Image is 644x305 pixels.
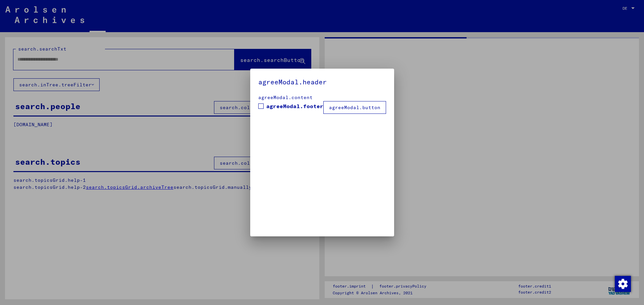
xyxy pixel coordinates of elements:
[323,101,386,114] button: agreeModal.button
[258,94,386,101] div: agreeModal.content
[614,276,631,292] div: Zustimmung ändern
[615,276,631,292] img: Zustimmung ändern
[258,77,386,87] h5: agreeModal.header
[266,102,323,110] span: agreeModal.footer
